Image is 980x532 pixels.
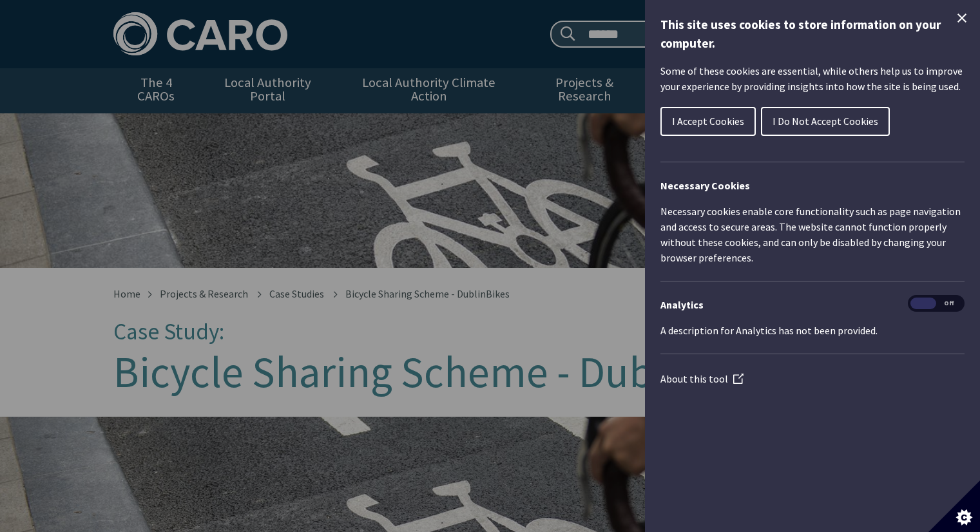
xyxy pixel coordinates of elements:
[660,372,744,385] a: About this tool
[936,298,962,310] span: Off
[928,480,980,532] button: Set cookie preferences
[660,178,965,193] h2: Necessary Cookies
[773,115,878,128] span: I Do Not Accept Cookies
[954,10,970,26] button: Close Cookie Control
[660,15,965,53] h1: This site uses cookies to store information on your computer.
[660,63,965,94] p: Some of these cookies are essential, while others help us to improve your experience by providing...
[672,115,744,128] span: I Accept Cookies
[660,107,756,136] button: I Accept Cookies
[660,297,965,312] h3: Analytics
[910,298,936,310] span: On
[660,323,965,338] p: A description for Analytics has not been provided.
[761,107,890,136] button: I Do Not Accept Cookies
[660,204,965,265] p: Necessary cookies enable core functionality such as page navigation and access to secure areas. T...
